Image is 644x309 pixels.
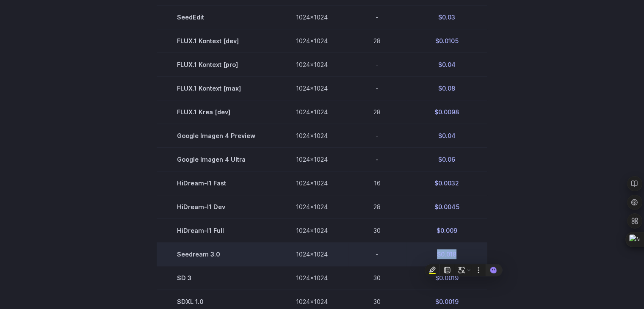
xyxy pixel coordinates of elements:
[157,219,276,243] td: HiDream-I1 Full
[406,52,487,76] td: $0.04
[276,77,348,100] td: 1024x1024
[406,195,487,219] td: $0.0045
[276,52,348,76] td: 1024x1024
[276,29,348,52] td: 1024x1024
[157,148,276,171] td: Google Imagen 4 Ultra
[348,77,406,100] td: -
[276,171,348,195] td: 1024x1024
[157,266,276,290] td: SD 3
[406,124,487,148] td: $0.04
[406,171,487,195] td: $0.0032
[157,100,276,124] td: FLUX.1 Krea [dev]
[157,195,276,219] td: HiDream-I1 Dev
[406,148,487,171] td: $0.06
[157,77,276,100] td: FLUX.1 Kontext [max]
[276,195,348,219] td: 1024x1024
[406,77,487,100] td: $0.08
[348,243,406,266] td: -
[276,124,348,148] td: 1024x1024
[406,266,487,290] td: $0.0019
[157,171,276,195] td: HiDream-I1 Fast
[348,195,406,219] td: 28
[348,171,406,195] td: 16
[348,219,406,243] td: 30
[348,148,406,171] td: -
[157,52,276,76] td: FLUX.1 Kontext [pro]
[276,266,348,290] td: 1024x1024
[157,124,276,148] td: Google Imagen 4 Preview
[276,100,348,124] td: 1024x1024
[276,148,348,171] td: 1024x1024
[406,100,487,124] td: $0.0098
[348,52,406,76] td: -
[348,100,406,124] td: 28
[276,5,348,29] td: 1024x1024
[157,5,276,29] td: SeedEdit
[276,243,348,266] td: 1024x1024
[406,5,487,29] td: $0.03
[157,29,276,52] td: FLUX.1 Kontext [dev]
[276,219,348,243] td: 1024x1024
[348,29,406,52] td: 28
[348,5,406,29] td: -
[406,219,487,243] td: $0.009
[406,29,487,52] td: $0.0105
[406,243,487,266] td: $0.018
[157,243,276,266] td: Seedream 3.0
[348,124,406,148] td: -
[348,266,406,290] td: 30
